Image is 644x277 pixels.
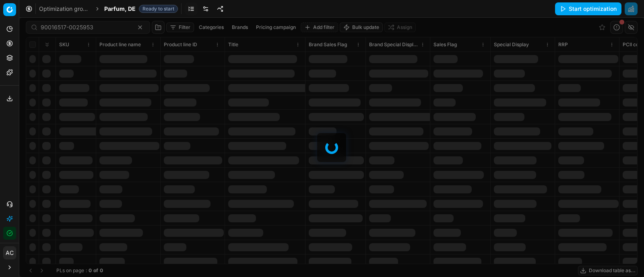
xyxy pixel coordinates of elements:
span: AC [4,247,16,259]
span: Ready to start [139,5,178,13]
button: Start optimization [555,2,621,15]
span: Parfum, DE [104,5,136,13]
span: Parfum, DEReady to start [104,5,178,13]
button: AC [3,246,16,259]
a: Optimization groups [39,5,91,13]
nav: breadcrumb [39,5,178,13]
